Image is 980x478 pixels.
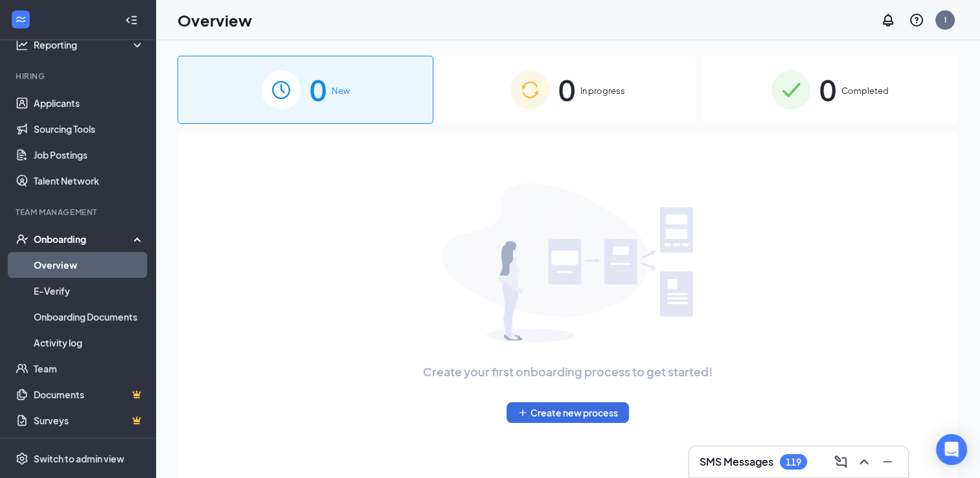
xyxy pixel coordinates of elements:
[16,38,28,51] svg: Analysis
[786,457,801,468] div: 119
[856,454,872,470] svg: ChevronUp
[518,407,528,418] svg: Plus
[34,233,133,245] div: Onboarding
[177,9,252,31] h1: Overview
[34,452,124,465] div: Switch to admin view
[34,90,144,116] a: Applicants
[34,381,144,407] a: DocumentsCrown
[880,12,896,28] svg: Notifications
[854,451,874,472] button: ChevronUp
[34,168,144,194] a: Talent Network
[423,363,712,381] span: Create your first onboarding process to get started!
[34,116,144,142] a: Sourcing Tools
[34,252,144,278] a: Overview
[880,454,895,470] svg: Minimize
[125,14,138,27] svg: Collapse
[944,14,946,25] div: I
[34,356,144,381] a: Team
[34,330,144,356] a: Activity log
[34,142,144,168] a: Job Postings
[332,84,350,97] span: New
[841,84,889,97] span: Completed
[16,207,142,218] div: Team Management
[558,67,575,112] span: 0
[833,454,849,470] svg: ComposeMessage
[16,233,28,245] svg: UserCheck
[34,38,145,51] div: Reporting
[34,304,144,330] a: Onboarding Documents
[580,84,625,97] span: In progress
[16,71,142,82] div: Hiring
[14,13,27,26] svg: WorkstreamLogo
[909,12,924,28] svg: QuestionInfo
[819,67,836,112] span: 0
[700,455,773,469] h3: SMS Messages
[830,451,851,472] button: ComposeMessage
[507,402,629,423] button: PlusCreate new process
[936,434,967,465] div: Open Intercom Messenger
[34,407,144,433] a: SurveysCrown
[16,452,28,465] svg: Settings
[877,451,898,472] button: Minimize
[34,278,144,304] a: E-Verify
[310,67,326,112] span: 0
